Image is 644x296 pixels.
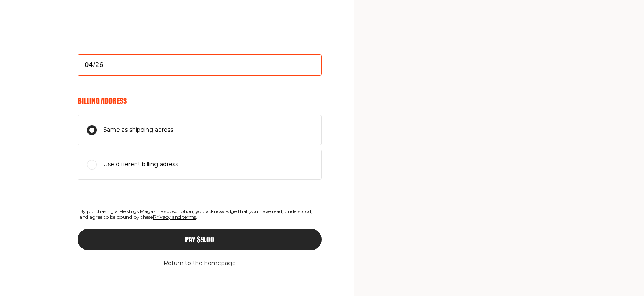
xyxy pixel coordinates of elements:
button: Return to the homepage [163,259,236,268]
span: Same as shipping adress [103,125,173,135]
input: Please enter a valid expiration date in the format MM/YY [78,54,322,76]
input: Use different billing adress [87,160,97,170]
span: By purchasing a Fleishigs Magazine subscription, you acknowledge that you have read, understood, ... [78,207,322,222]
iframe: cvv [78,27,322,88]
h6: Billing Address [78,96,322,105]
span: Use different billing adress [103,160,178,170]
a: Privacy and terms [153,214,196,220]
input: Same as shipping adress [87,125,97,135]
